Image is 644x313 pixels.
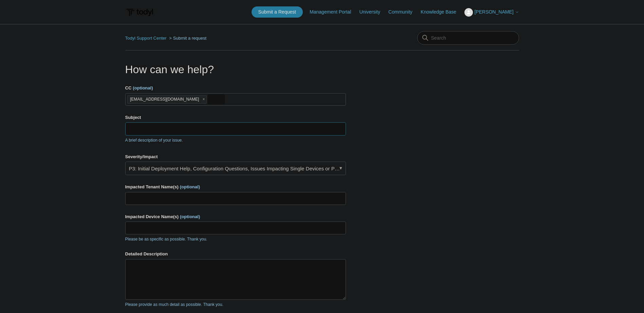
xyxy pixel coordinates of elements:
p: Please provide as much detail as possible. Thank you. [125,301,346,308]
label: CC [125,85,346,91]
label: Detailed Description [125,251,346,257]
span: [EMAIL_ADDRESS][DOMAIN_NAME] [130,96,199,103]
p: Please be as specific as possible. Thank you. [125,236,346,242]
label: Impacted Tenant Name(s) [125,184,346,190]
label: Severity/Impact [125,153,346,160]
span: close [202,96,205,103]
a: Todyl Support Center [125,36,167,41]
a: Management Portal [310,8,358,16]
span: (optional) [180,184,200,189]
label: Subject [125,114,346,121]
a: Knowledge Base [421,8,463,16]
a: Submit a Request [252,6,303,18]
button: [PERSON_NAME] [464,8,519,17]
a: Community [388,8,419,16]
span: [PERSON_NAME] [474,9,513,15]
span: (optional) [133,85,153,90]
h1: How can we help? [125,61,346,78]
img: Todyl Support Center Help Center home page [125,6,154,19]
a: University [359,8,387,16]
p: A brief description of your issue. [125,137,346,143]
li: Todyl Support Center [125,36,168,41]
li: Submit a request [168,36,206,41]
label: Impacted Device Name(s) [125,213,346,220]
a: P3: Initial Deployment Help, Configuration Questions, Issues Impacting Single Devices or Past Out... [125,162,346,175]
span: (optional) [180,214,200,219]
input: Search [417,31,519,45]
